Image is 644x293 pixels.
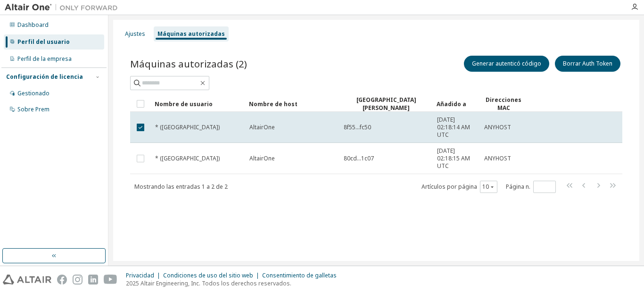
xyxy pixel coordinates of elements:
[437,116,476,139] span: [DATE] 02:18:14 AM UTC
[125,30,145,38] div: Ajustes
[262,272,342,279] div: Consentimiento de galletas
[249,96,336,111] div: Nombre de host
[555,56,620,72] button: Borrar Auth Token
[506,181,556,193] span: Página n.
[126,272,163,279] div: Privacidad
[163,272,262,279] div: Condiciones de uso del sitio web
[17,55,72,63] div: Perfil de la empresa
[437,147,476,170] span: [DATE] 02:18:15 AM UTC
[464,56,549,72] button: Generar autenticó código
[134,183,228,191] span: Mostrando las entradas 1 a 2 de 2
[155,124,220,131] span: * ([GEOGRAPHIC_DATA])
[57,275,67,285] img: facebook.svg
[155,96,241,111] div: Nombre de usuario
[88,275,98,285] img: linkedin.svg
[157,30,225,38] div: Máquinas autorizadas
[344,124,371,131] span: 8f55...fc50
[104,275,117,285] img: youtube.svg
[17,90,50,97] div: Gestionado
[343,96,429,112] div: [GEOGRAPHIC_DATA][PERSON_NAME]
[5,3,123,12] img: Altair Uno
[437,96,476,111] div: Añadido a
[17,106,50,113] div: Sobre Prem
[6,73,83,81] div: Configuración de licencia
[17,21,49,29] div: Dashboard
[155,155,220,162] span: * ([GEOGRAPHIC_DATA])
[344,155,374,162] span: 80cd...1c07
[421,181,497,193] span: Artículos por página
[484,96,523,112] div: Direcciones MAC
[484,124,511,131] span: ANYHOST
[249,155,275,162] span: AltairOne
[17,38,70,46] div: Perfil del usuario
[482,183,495,191] button: 10
[130,57,247,70] span: Máquinas autorizadas (2)
[3,275,51,285] img: altair_logo.svg
[249,124,275,131] span: AltairOne
[73,275,83,285] img: instagram.svg
[126,279,342,287] p: 2025 Altair Engineering, Inc. Todos los derechos reservados.
[484,155,511,162] span: ANYHOST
